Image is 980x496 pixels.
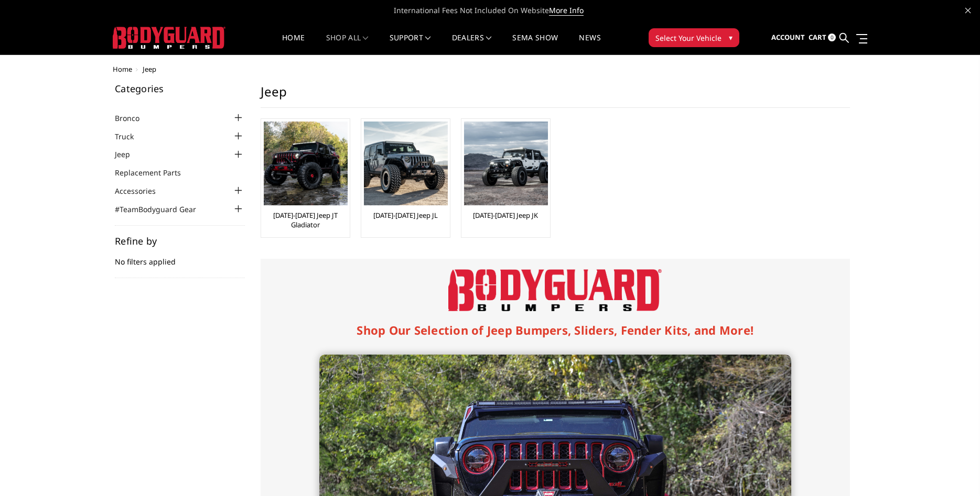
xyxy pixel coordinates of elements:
img: Bodyguard Bumpers Logo [448,269,662,311]
span: Cart [809,32,826,42]
a: Jeep [115,149,143,160]
button: Select Your Vehicle [649,28,739,47]
a: shop all [326,34,369,54]
span: ▾ [729,32,733,43]
a: Replacement Parts [115,167,194,178]
a: Accessories [115,185,169,196]
a: [DATE]-[DATE] Jeep JT Gladiator [264,211,347,229]
a: #TeamBodyguard Gear [115,204,209,215]
a: Dealers [452,34,492,54]
h1: Jeep [261,84,850,108]
a: Support [390,34,431,54]
a: [DATE]-[DATE] Jeep JL [373,211,438,220]
a: More Info [549,5,584,16]
a: Home [113,64,132,74]
span: Account [771,32,805,42]
span: Jeep [143,64,156,74]
a: Cart 0 [809,24,836,52]
a: Truck [115,131,147,142]
a: Bronco [115,113,153,124]
h5: Categories [115,84,245,93]
a: News [579,34,600,54]
a: [DATE]-[DATE] Jeep JK [473,211,538,220]
h5: Refine by [115,236,245,246]
img: BODYGUARD BUMPERS [113,27,225,49]
h1: Shop Our Selection of Jeep Bumpers, Sliders, Fender Kits, and More! [319,322,791,339]
a: Home [282,34,305,54]
a: Account [771,24,805,52]
a: SEMA Show [512,34,558,54]
span: Select Your Vehicle [655,32,721,43]
span: 0 [828,34,836,41]
div: No filters applied [115,236,245,278]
